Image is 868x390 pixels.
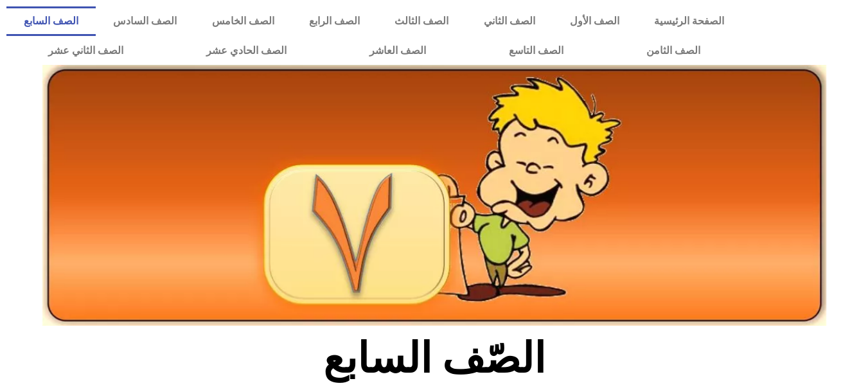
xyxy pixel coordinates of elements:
[6,6,96,36] a: الصف السابع
[328,36,467,66] a: الصف العاشر
[292,6,377,36] a: الصف الرابع
[466,6,553,36] a: الصف الثاني
[377,6,466,36] a: الصف الثالث
[195,6,292,36] a: الصف الخامس
[553,6,637,36] a: الصف الأول
[6,36,164,66] a: الصف الثاني عشر
[467,36,605,66] a: الصف التاسع
[164,36,328,66] a: الصف الحادي عشر
[96,6,194,36] a: الصف السادس
[605,36,741,66] a: الصف الثامن
[222,333,646,384] h2: الصّف السابع
[637,6,741,36] a: الصفحة الرئيسية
